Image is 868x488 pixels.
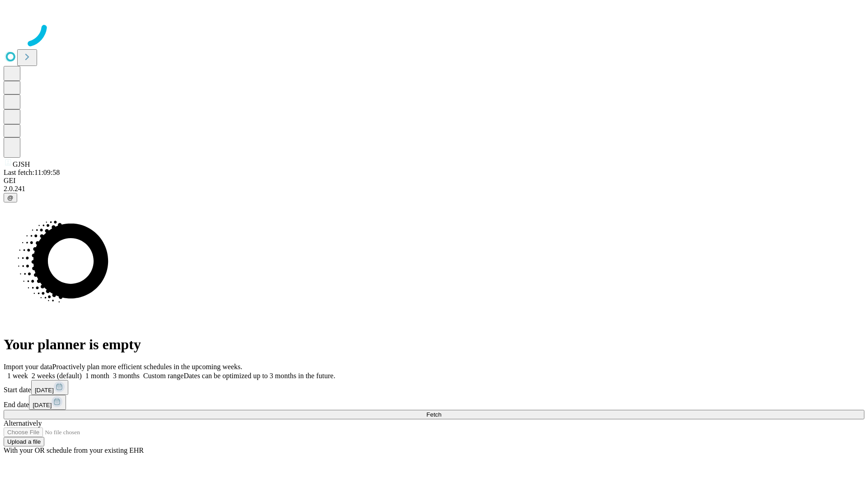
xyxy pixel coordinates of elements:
[184,372,335,380] span: Dates can be optimized up to 3 months in the future.
[29,395,66,410] button: [DATE]
[4,185,864,193] div: 2.0.241
[4,169,60,176] span: Last fetch: 11:09:58
[4,177,864,185] div: GEI
[4,363,52,371] span: Import your data
[7,372,28,380] span: 1 week
[4,395,864,410] div: End date
[4,336,864,353] h1: Your planner is empty
[426,411,441,418] span: Fetch
[35,387,54,394] span: [DATE]
[4,446,144,454] span: With your OR schedule from your existing EHR
[4,380,864,395] div: Start date
[7,194,14,201] span: @
[33,402,52,408] span: [DATE]
[85,372,109,380] span: 1 month
[113,372,140,380] span: 3 months
[4,419,42,427] span: Alternatively
[13,160,30,168] span: GJSH
[52,363,242,371] span: Proactively plan more efficient schedules in the upcoming weeks.
[32,372,82,380] span: 2 weeks (default)
[143,372,184,380] span: Custom range
[31,380,68,395] button: [DATE]
[4,193,17,202] button: @
[4,410,864,419] button: Fetch
[4,437,44,446] button: Upload a file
